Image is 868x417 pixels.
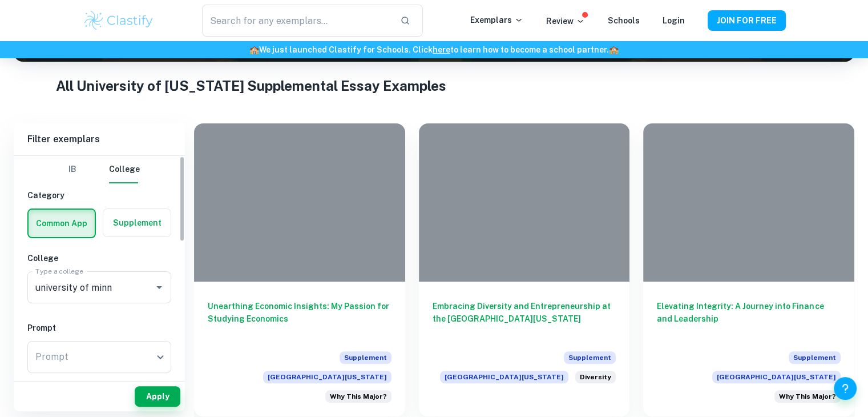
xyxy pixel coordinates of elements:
[789,351,841,364] span: Supplement
[208,300,391,338] h6: Unearthing Economic Insights: My Passion for Studying Economics
[27,252,171,264] h6: College
[580,372,611,382] span: Diversity
[135,386,180,407] button: Apply
[249,45,259,54] span: 🏫
[779,391,836,402] span: Why This Major?
[202,5,390,37] input: Search for any exemplars...
[27,189,171,202] h6: Category
[263,371,391,383] span: [GEOGRAPHIC_DATA][US_STATE]
[712,371,841,383] span: [GEOGRAPHIC_DATA][US_STATE]
[575,371,616,390] div: The University values diversity, broadly defined to include diversity of experiences, perspective...
[774,390,841,403] div: Please include an explanation of why you would like to study the major(s) you have selected. You ...
[83,9,155,32] img: Clastify logo
[56,75,813,96] h1: All University of [US_STATE] Supplemental Essay Examples
[59,156,86,183] button: IB
[325,390,391,403] div: Please include an explanation of why you would like to study the major(s) you have selected. You ...
[657,300,841,338] h6: Elevating Integrity: A Journey into Finance and Leadership
[546,15,585,27] p: Review
[35,266,83,276] label: Type a college
[29,210,95,237] button: Common App
[643,123,854,416] a: Elevating Integrity: A Journey into Finance and LeadershipSupplement[GEOGRAPHIC_DATA][US_STATE]Pl...
[663,16,685,25] a: Login
[564,351,616,364] span: Supplement
[440,371,568,383] span: [GEOGRAPHIC_DATA][US_STATE]
[14,123,185,155] h6: Filter exemplars
[419,123,630,416] a: Embracing Diversity and Entrepreneurship at the [GEOGRAPHIC_DATA][US_STATE]Supplement[GEOGRAPHIC_...
[103,209,171,236] button: Supplement
[109,156,140,183] button: College
[708,10,786,31] button: JOIN FOR FREE
[609,45,619,54] span: 🏫
[27,322,171,334] h6: Prompt
[194,123,405,416] a: Unearthing Economic Insights: My Passion for Studying EconomicsSupplement[GEOGRAPHIC_DATA][US_STA...
[330,391,387,402] span: Why This Major?
[834,377,857,400] button: Help and Feedback
[433,45,450,54] a: here
[470,14,523,26] p: Exemplars
[340,351,391,364] span: Supplement
[59,156,140,183] div: Filter type choice
[2,43,866,56] h6: We just launched Clastify for Schools. Click to learn how to become a school partner.
[608,16,640,25] a: Schools
[433,300,616,338] h6: Embracing Diversity and Entrepreneurship at the [GEOGRAPHIC_DATA][US_STATE]
[151,279,167,295] button: Open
